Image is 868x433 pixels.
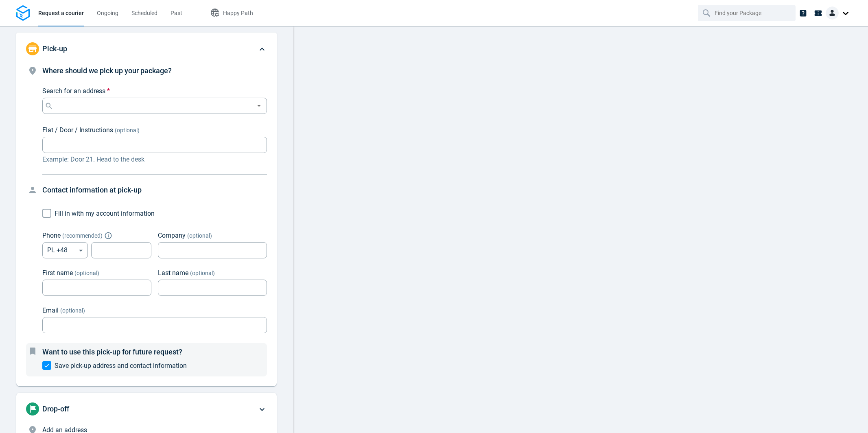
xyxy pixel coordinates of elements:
[42,155,267,164] p: Example: Door 21. Head to the desk
[42,242,88,258] div: PL +48
[106,233,111,238] button: Explain "Recommended"
[223,10,253,16] span: Happy Path
[115,127,140,133] span: (optional)
[254,101,264,111] button: Open
[158,269,188,277] span: Last name
[42,348,182,356] span: Want to use this pick-up for future request?
[42,184,267,196] h4: Contact information at pick-up
[42,232,61,239] span: Phone
[42,44,67,53] span: Pick-up
[42,66,172,75] span: Where should we pick up your package?
[16,5,30,21] img: Logo
[826,7,839,20] img: Client
[131,10,157,16] span: Scheduled
[42,306,59,314] span: Email
[38,10,84,16] span: Request a courier
[55,210,155,217] span: Fill in with my account information
[62,232,103,239] span: ( recommended )
[97,10,118,16] span: Ongoing
[190,270,215,276] span: (optional)
[42,269,73,277] span: First name
[74,270,99,276] span: (optional)
[42,405,69,413] span: Drop-off
[158,232,186,239] span: Company
[16,33,277,65] div: Pick-up
[60,307,85,314] span: (optional)
[55,362,187,370] span: Save pick-up address and contact information
[42,126,113,134] span: Flat / Door / Instructions
[171,10,182,16] span: Past
[187,232,212,239] span: (optional)
[715,5,781,21] input: Find your Package
[16,65,277,386] div: Pick-up
[42,87,105,95] span: Search for an address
